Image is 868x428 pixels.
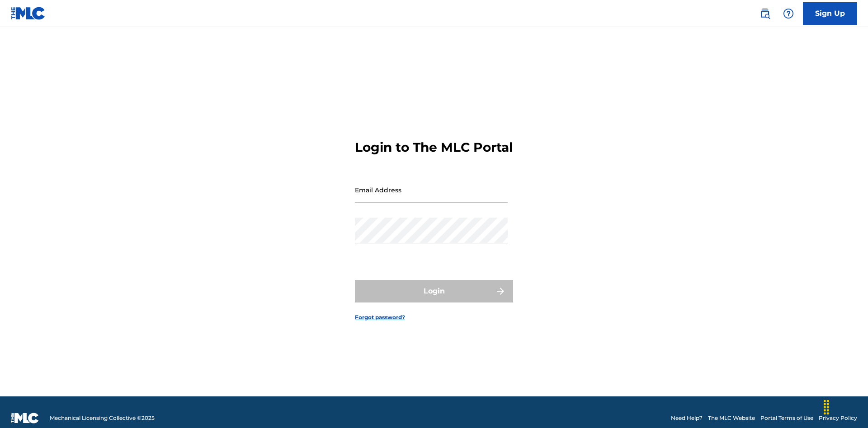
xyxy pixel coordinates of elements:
a: Sign Up [803,2,857,25]
a: Forgot password? [355,313,405,321]
div: Drag [819,394,834,421]
span: Mechanical Licensing Collective © 2025 [50,414,155,422]
a: Privacy Policy [819,414,857,422]
iframe: Chat Widget [823,385,868,428]
div: Help [779,5,797,23]
a: Public Search [756,5,774,23]
a: Need Help? [671,414,703,422]
img: logo [11,413,39,423]
a: The MLC Website [708,414,755,422]
a: Portal Terms of Use [760,414,813,422]
img: help [783,8,794,19]
h3: Login to The MLC Portal [355,140,513,155]
img: search [759,8,770,19]
img: MLC Logo [11,7,46,20]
